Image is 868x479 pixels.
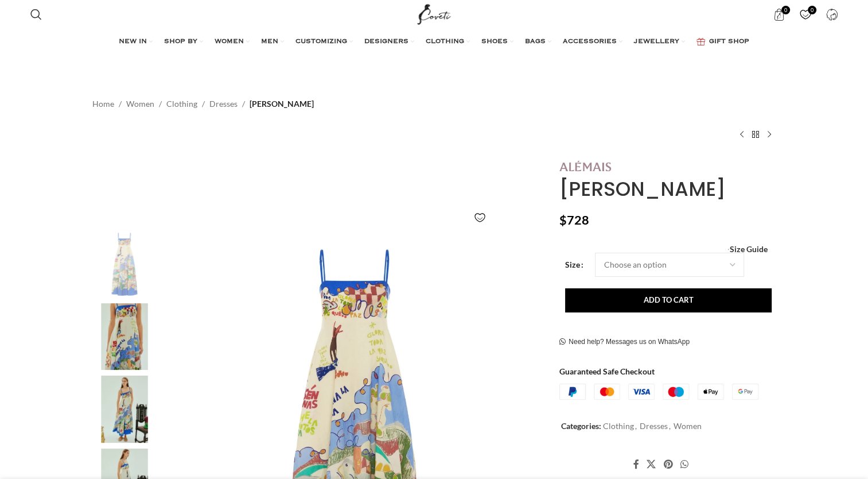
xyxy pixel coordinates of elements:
[89,303,159,370] img: Alemais Dresses
[559,213,567,227] span: $
[364,30,414,53] a: DESIGNERS
[676,456,692,473] a: WhatsApp social link
[709,37,749,47] span: GIFT SHOP
[565,288,772,312] button: Add to cart
[696,30,749,53] a: GIFT SHOP
[25,30,843,53] div: Main navigation
[559,338,690,347] a: Need help? Messages us on WhatsApp
[126,98,154,110] a: Women
[634,37,679,47] span: JEWELLERY
[261,37,278,47] span: MEN
[696,38,705,45] img: GiftBag
[559,177,776,201] h1: [PERSON_NAME]
[559,161,611,171] img: Alemais
[762,128,776,141] a: Next product
[261,30,284,53] a: MEN
[563,30,622,53] a: ACCESSORIES
[603,421,634,431] a: Clothing
[674,421,702,431] a: Women
[209,98,238,110] a: Dresses
[629,456,643,473] a: Facebook social link
[426,30,470,53] a: CLOTHING
[561,421,601,431] span: Categories:
[635,420,637,432] span: ,
[119,37,147,47] span: NEW IN
[295,37,347,47] span: CUSTOMIZING
[166,98,197,110] a: Clothing
[164,30,203,53] a: SHOP BY
[634,30,685,53] a: JEWELLERY
[640,421,668,431] a: Dresses
[559,384,758,400] img: guaranteed-safe-checkout-bordered.j
[89,230,159,298] img: Alemais
[92,98,314,110] nav: Breadcrumb
[559,366,655,376] strong: Guaranteed Safe Checkout
[250,98,314,110] span: [PERSON_NAME]
[793,3,817,26] div: My Wishlist
[793,3,817,26] a: 0
[481,37,508,47] span: SHOES
[669,420,671,432] span: ,
[215,30,250,53] a: WOMEN
[295,30,353,53] a: CUSTOMIZING
[415,9,453,18] a: Site logo
[119,30,153,53] a: NEW IN
[164,37,197,47] span: SHOP BY
[808,6,816,14] span: 0
[525,30,551,53] a: BAGS
[215,37,244,47] span: WOMEN
[660,456,676,473] a: Pinterest social link
[559,213,589,227] bdi: 728
[565,258,583,271] label: Size
[481,30,513,53] a: SHOES
[563,37,617,47] span: ACCESSORIES
[643,456,660,473] a: X social link
[25,3,48,26] a: Search
[525,37,546,47] span: BAGS
[426,37,464,47] span: CLOTHING
[781,6,790,14] span: 0
[89,376,159,443] img: Alemais dresses
[92,98,114,110] a: Home
[767,3,791,26] a: 0
[735,128,749,141] a: Previous product
[364,37,408,47] span: DESIGNERS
